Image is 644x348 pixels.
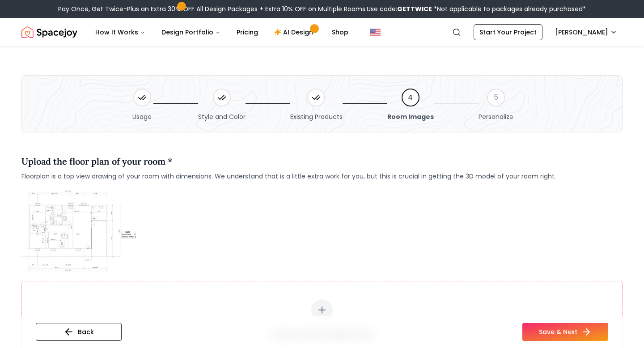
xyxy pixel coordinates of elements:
[474,24,542,40] a: Start Your Project
[402,89,419,106] div: 4
[432,4,586,13] span: *Not applicable to packages already purchased*
[487,89,505,106] div: 5
[479,112,513,121] span: Personalize
[387,112,434,121] span: Room Images
[36,323,122,341] button: Back
[21,188,136,274] img: Guide image
[21,18,623,47] nav: Global
[325,23,356,41] a: Shop
[21,23,77,41] img: Spacejoy Logo
[88,23,153,41] button: How It Works
[21,23,77,41] a: Spacejoy
[21,172,556,181] span: Floorplan is a top view drawing of your room with dimensions. We understand that is a little extr...
[21,155,556,168] h4: Upload the floor plan of your room *
[58,4,586,13] div: Pay Once, Get Twice-Plus an Extra 30% OFF All Design Packages + Extra 10% OFF on Multiple Rooms.
[397,4,432,13] b: GETTWICE
[370,27,381,38] img: United States
[267,23,323,41] a: AI Design
[367,4,432,13] span: Use code:
[88,23,356,41] nav: Main
[154,23,228,41] button: Design Portfolio
[132,112,152,121] span: Usage
[229,23,265,41] a: Pricing
[550,24,623,40] button: [PERSON_NAME]
[198,112,246,121] span: Style and Color
[522,323,608,341] button: Save & Next
[290,112,343,121] span: Existing Products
